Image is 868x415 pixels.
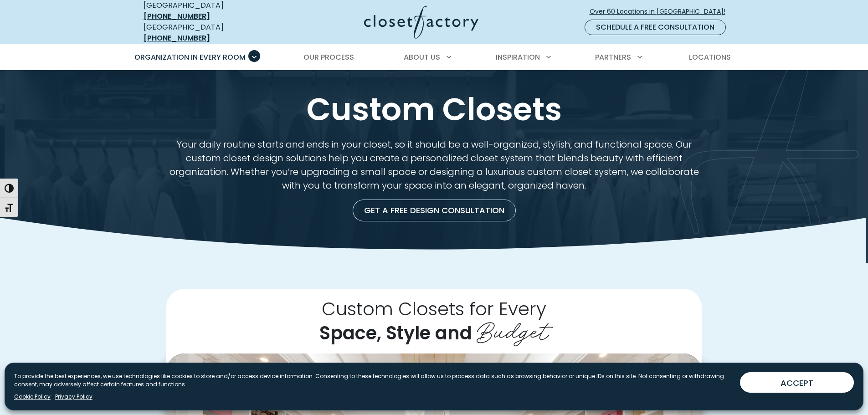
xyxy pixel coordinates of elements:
[364,5,478,39] img: Closet Factory Logo
[477,311,549,347] span: Budget
[142,92,727,127] h1: Custom Closets
[14,393,51,401] a: Cookie Policy
[404,52,440,62] span: About Us
[496,52,540,62] span: Inspiration
[144,33,210,43] a: [PHONE_NUMBER]
[166,138,702,192] p: Your daily routine starts and ends in your closet, so it should be a well-organized, stylish, and...
[689,52,731,62] span: Locations
[303,52,354,62] span: Our Process
[14,372,733,389] p: To provide the best experiences, we use technologies like cookies to store and/or access device i...
[134,52,246,62] span: Organization in Every Room
[144,11,210,21] a: [PHONE_NUMBER]
[589,4,733,20] a: Over 60 Locations in [GEOGRAPHIC_DATA]!
[353,200,516,221] a: Get a Free Design Consultation
[590,7,733,16] span: Over 60 Locations in [GEOGRAPHIC_DATA]!
[144,22,276,44] div: [GEOGRAPHIC_DATA]
[319,320,472,346] span: Space, Style and
[585,20,726,35] a: Schedule a Free Consultation
[595,52,631,62] span: Partners
[322,296,546,322] span: Custom Closets for Every
[128,45,740,70] nav: Primary Menu
[55,393,92,401] a: Privacy Policy
[740,372,854,393] button: ACCEPT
